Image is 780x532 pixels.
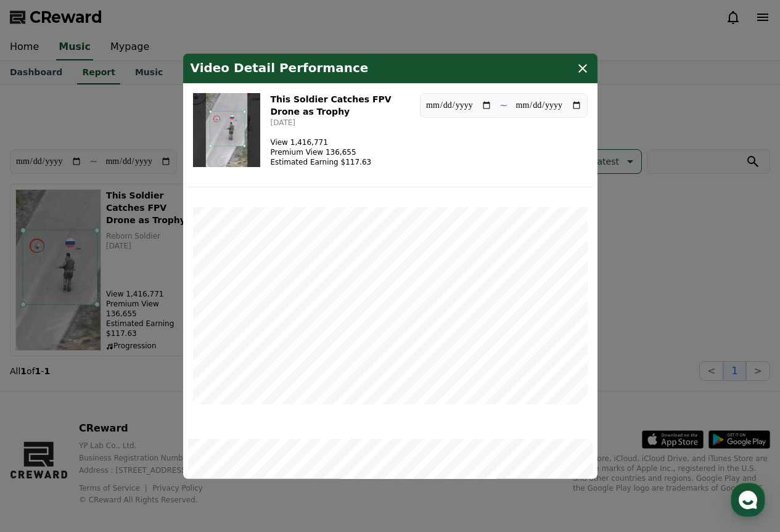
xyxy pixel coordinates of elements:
a: Messages [81,391,159,422]
p: ~ [499,97,507,112]
div: modal [183,53,597,478]
p: [DATE] [270,117,410,127]
span: Messages [102,410,139,420]
p: Estimated Earning $117.63 [270,157,371,166]
span: Settings [183,409,213,419]
img: This Soldier Catches FPV Drone as Trophy [193,92,261,166]
h3: This Soldier Catches FPV Drone as Trophy [270,92,410,117]
h4: Video Detail Performance [191,60,369,75]
p: Premium View 136,655 [270,147,371,157]
span: Home [31,409,53,419]
p: View 1,416,771 [270,137,371,147]
a: Home [4,391,81,422]
a: Settings [159,391,237,422]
